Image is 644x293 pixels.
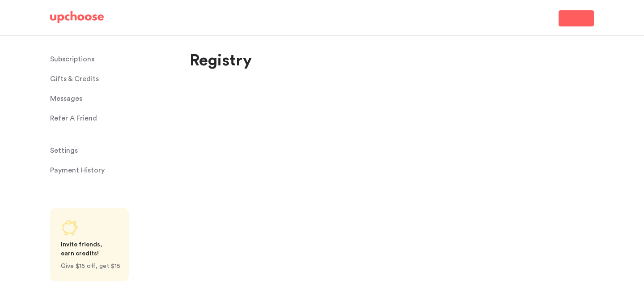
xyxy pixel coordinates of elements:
div: Registry [190,50,594,72]
a: Messages [50,90,179,108]
a: Refer A Friend [50,109,179,127]
a: Gifts & Credits [50,70,179,88]
span: Settings [50,142,78,159]
p: Payment History [50,161,105,179]
a: Share UpChoose [50,208,129,281]
button: Sign In [559,10,594,26]
p: Refer A Friend [50,109,97,127]
a: UpChoose [50,11,104,27]
span: Messages [50,90,82,108]
a: Subscriptions [50,50,179,68]
a: Settings [50,142,179,159]
img: UpChoose [50,11,104,23]
a: Payment History [50,161,179,179]
span: Gifts & Credits [50,70,99,88]
span: Sign In [566,13,586,24]
p: Subscriptions [50,50,94,68]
